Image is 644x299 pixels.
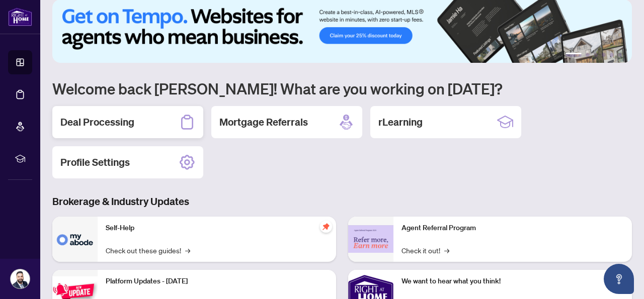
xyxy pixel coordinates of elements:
[106,276,328,287] p: Platform Updates - [DATE]
[401,245,449,256] a: Check it out!→
[106,223,328,234] p: Self-Help
[52,194,632,209] h3: Brokerage & Industry Updates
[185,245,190,256] span: →
[8,8,32,26] img: logo
[401,223,624,234] p: Agent Referral Program
[444,245,449,256] span: →
[618,53,622,57] button: 6
[52,79,632,98] h1: Welcome back [PERSON_NAME]! What are you working on [DATE]?
[219,115,308,129] h2: Mortgage Referrals
[52,217,98,262] img: Self-Help
[60,155,130,169] h2: Profile Settings
[348,225,393,253] img: Agent Referral Program
[401,276,624,287] p: We want to hear what you think!
[11,269,30,288] img: Profile Icon
[586,53,590,57] button: 2
[320,221,332,233] span: pushpin
[604,264,634,294] button: Open asap
[566,53,582,57] button: 1
[378,115,423,129] h2: rLearning
[60,115,134,129] h2: Deal Processing
[610,53,614,57] button: 5
[106,245,190,256] a: Check out these guides!→
[602,53,606,57] button: 4
[594,53,598,57] button: 3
